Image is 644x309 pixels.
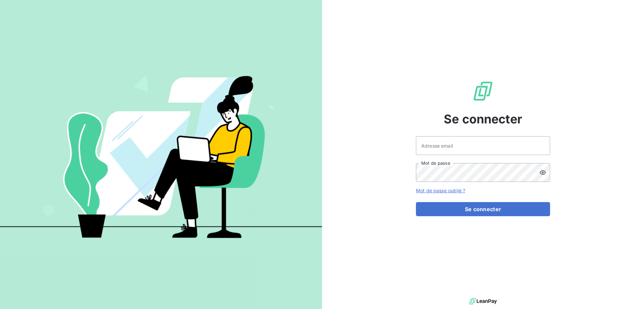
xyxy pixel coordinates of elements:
[416,188,465,193] a: Mot de passe oublié ?
[444,110,522,128] span: Se connecter
[472,80,494,102] img: Logo LeanPay
[416,136,550,155] input: placeholder
[469,296,497,306] img: logo
[416,202,550,216] button: Se connecter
